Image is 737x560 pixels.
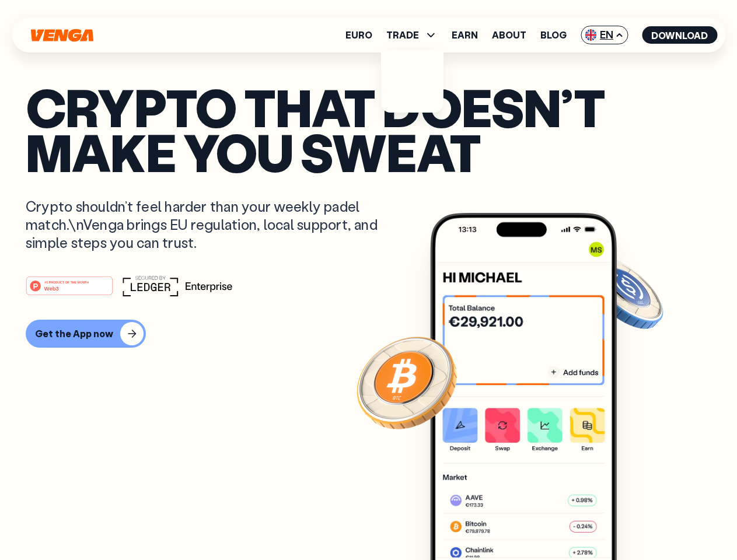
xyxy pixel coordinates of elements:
span: TRADE [386,30,419,40]
span: EN [581,26,628,44]
div: Get the App now [35,328,113,339]
tspan: #1 PRODUCT OF THE MONTH [44,280,89,283]
button: Get the App now [26,320,146,348]
a: Euro [345,30,372,40]
img: Bitcoin [354,330,459,435]
a: Blog [540,30,567,40]
a: Get the App now [26,320,711,348]
span: TRADE [386,28,438,42]
img: flag-uk [585,29,596,41]
a: Earn [452,30,478,40]
svg: Home [29,29,95,42]
tspan: Web3 [44,285,59,291]
button: Download [642,26,717,44]
a: #1 PRODUCT OF THE MONTHWeb3 [26,283,113,298]
p: Crypto that doesn’t make you sweat [26,85,711,174]
p: Crypto shouldn’t feel harder than your weekly padel match.\nVenga brings EU regulation, local sup... [26,197,394,252]
img: USDC coin [582,251,666,335]
a: About [492,30,526,40]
